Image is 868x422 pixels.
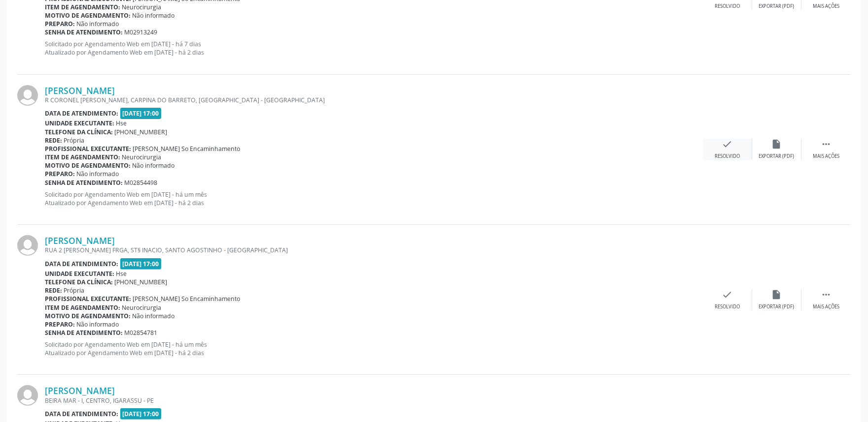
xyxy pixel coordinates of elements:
span: Neurocirurgia [122,153,162,161]
span: [PHONE_NUMBER] [115,128,168,136]
b: Profissional executante: [45,295,131,303]
b: Preparo: [45,320,75,329]
div: Exportar (PDF) [759,303,795,310]
p: Solicitado por Agendamento Web em [DATE] - há um mês Atualizado por Agendamento Web em [DATE] - h... [45,340,703,357]
span: Própria [64,286,85,295]
span: [PERSON_NAME] So Encaminhamento [133,295,241,303]
span: Não informado [133,11,175,20]
span: Não informado [133,161,175,170]
b: Data de atendimento: [45,260,118,268]
p: Solicitado por Agendamento Web em [DATE] - há um mês Atualizado por Agendamento Web em [DATE] - h... [45,190,703,207]
div: Mais ações [813,3,839,10]
span: [DATE] 17:00 [120,258,162,270]
b: Data de atendimento: [45,410,118,418]
b: Telefone da clínica: [45,128,113,136]
b: Data de atendimento: [45,109,118,118]
i: check [722,289,733,300]
i:  [821,289,832,300]
i:  [821,139,832,150]
span: [PHONE_NUMBER] [115,278,168,286]
b: Profissional executante: [45,145,131,153]
a: [PERSON_NAME] [45,385,115,396]
span: [DATE] 17:00 [120,408,162,420]
a: [PERSON_NAME] [45,235,115,246]
b: Motivo de agendamento: [45,161,131,170]
p: Solicitado por Agendamento Web em [DATE] - há 7 dias Atualizado por Agendamento Web em [DATE] - h... [45,40,703,57]
img: img [17,385,38,406]
b: Rede: [45,136,62,145]
span: Própria [64,136,85,145]
b: Rede: [45,286,62,295]
span: Hse [116,119,127,127]
b: Item de agendamento: [45,3,120,11]
div: Mais ações [813,303,839,310]
div: BEIRA MAR - I, CENTRO, IGARASSU - PE [45,396,703,405]
b: Senha de atendimento: [45,329,123,337]
div: Exportar (PDF) [759,153,795,160]
div: Resolvido [715,153,740,160]
span: M02854498 [125,179,158,187]
i: insert_drive_file [771,139,782,150]
b: Motivo de agendamento: [45,312,131,320]
span: Não informado [77,20,119,28]
b: Item de agendamento: [45,303,120,312]
img: img [17,235,38,256]
b: Telefone da clínica: [45,278,113,286]
span: [PERSON_NAME] So Encaminhamento [133,145,241,153]
span: Não informado [133,312,175,320]
span: Neurocirurgia [122,303,162,312]
i: check [722,139,733,150]
i: insert_drive_file [771,289,782,300]
b: Unidade executante: [45,119,114,127]
div: Resolvido [715,303,740,310]
a: [PERSON_NAME] [45,85,115,96]
span: Hse [116,270,127,278]
b: Unidade executante: [45,270,114,278]
span: Não informado [77,170,119,178]
div: Exportar (PDF) [759,3,795,10]
span: Não informado [77,320,119,329]
b: Preparo: [45,170,75,178]
b: Item de agendamento: [45,153,120,161]
b: Senha de atendimento: [45,179,123,187]
span: M02913249 [125,28,158,36]
b: Senha de atendimento: [45,28,123,36]
span: [DATE] 17:00 [120,108,162,119]
img: img [17,85,38,106]
b: Preparo: [45,20,75,28]
div: RUA 2 [PERSON_NAME] FRGA, ST§ INACIO, SANTO AGOSTINHO - [GEOGRAPHIC_DATA] [45,246,703,254]
div: Resolvido [715,3,740,10]
span: M02854781 [125,329,158,337]
span: Neurocirurgia [122,3,162,11]
div: Mais ações [813,153,839,160]
div: R CORONEL [PERSON_NAME], CARPINA DO BARRETO, [GEOGRAPHIC_DATA] - [GEOGRAPHIC_DATA] [45,96,703,104]
b: Motivo de agendamento: [45,11,131,20]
